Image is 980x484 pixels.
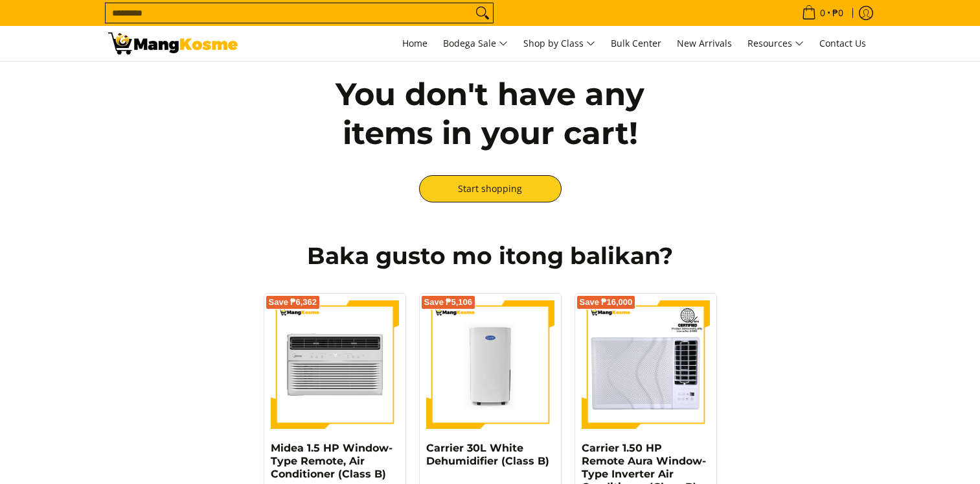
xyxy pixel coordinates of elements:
a: Start shopping [419,175,562,202]
span: ₱0 [830,8,845,18]
a: Resources [741,26,810,61]
img: Carrier 30L White Dehumidifier (Class B) [426,300,554,429]
a: Home [396,26,434,61]
a: Contact Us [813,26,872,61]
a: Bodega Sale [437,26,514,61]
span: New Arrivals [677,37,732,49]
span: Bulk Center [611,37,661,49]
span: Shop by Class [523,36,595,52]
span: Bodega Sale [443,36,508,52]
h2: You don't have any items in your cart! [302,75,678,152]
span: Save ₱5,106 [424,298,473,306]
h2: Baka gusto mo itong balikan? [108,241,872,271]
a: Shop by Class [517,26,602,61]
span: Save ₱16,000 [580,298,633,306]
span: 0 [818,8,827,18]
a: Carrier 30L White Dehumidifier (Class B) [426,442,549,467]
a: Bulk Center [604,26,668,61]
span: Save ₱6,362 [269,298,317,306]
a: New Arrivals [670,26,738,61]
img: Midea 1.5 HP Window-Type Remote, Air Conditioner (Class B) [271,300,399,429]
img: Your Shopping Cart | Mang Kosme [108,32,238,54]
button: Search [472,3,493,23]
span: Contact Us [819,37,866,49]
img: Carrier 1.50 HP Remote Aura Window-Type Inverter Air Conditioner (Class B) [582,300,710,429]
a: Midea 1.5 HP Window-Type Remote, Air Conditioner (Class B) [271,442,393,480]
nav: Main Menu [251,26,872,61]
span: Home [402,37,427,49]
span: • [798,6,847,20]
span: Resources [747,36,804,52]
